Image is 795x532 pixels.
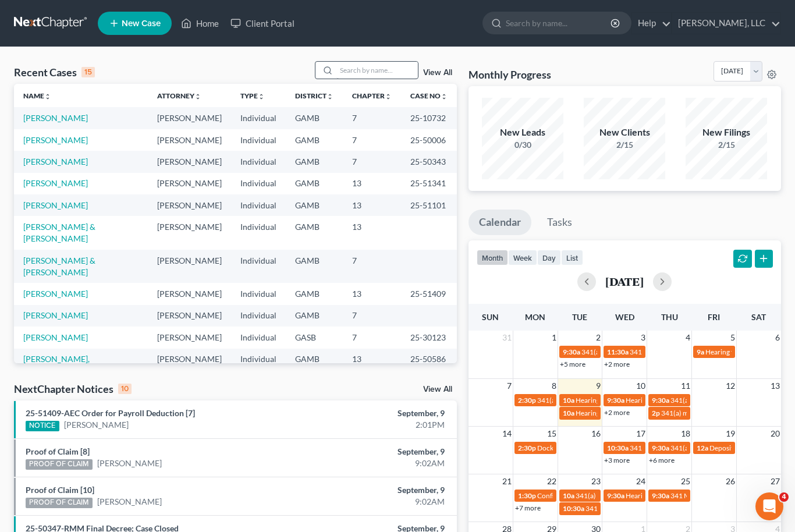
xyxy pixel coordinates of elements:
[23,222,95,243] a: [PERSON_NAME] & [PERSON_NAME]
[551,379,558,393] span: 8
[23,310,88,320] a: [PERSON_NAME]
[560,360,585,368] a: +5 more
[590,474,602,488] span: 23
[231,173,286,194] td: Individual
[313,419,445,431] div: 2:01PM
[774,331,781,345] span: 6
[482,139,563,151] div: 0/30
[401,129,457,151] td: 25-50006
[630,347,742,356] span: 341(a) meeting for [PERSON_NAME]
[44,93,51,100] i: unfold_more
[670,396,783,405] span: 341(a) meeting for [PERSON_NAME]
[286,349,343,382] td: GAMB
[607,444,629,452] span: 10:30a
[482,312,499,322] span: Sun
[231,216,286,249] td: Individual
[23,157,88,166] a: [PERSON_NAME]
[231,349,286,382] td: Individual
[581,347,694,356] span: 341(a) meeting for [PERSON_NAME]
[343,151,401,172] td: 7
[551,331,558,345] span: 1
[148,194,231,216] td: [PERSON_NAME]
[148,107,231,129] td: [PERSON_NAME]
[286,327,343,348] td: GASB
[626,491,716,500] span: Hearing for [PERSON_NAME]
[343,349,401,382] td: 13
[326,93,333,100] i: unfold_more
[584,139,665,151] div: 2/15
[725,427,736,441] span: 19
[343,216,401,249] td: 13
[148,327,231,348] td: [PERSON_NAME]
[286,151,343,172] td: GAMB
[469,68,551,81] h3: Monthly Progress
[469,210,531,235] a: Calendar
[286,107,343,129] td: GAMB
[537,396,650,405] span: 341(a) meeting for [PERSON_NAME]
[231,327,286,348] td: Individual
[725,474,736,488] span: 26
[231,107,286,129] td: Individual
[635,474,647,488] span: 24
[26,408,195,418] a: 25-51409-AEC Order for Payroll Deduction [7]
[286,305,343,327] td: GAMB
[286,173,343,194] td: GAMB
[423,69,452,77] a: View All
[672,13,780,34] a: [PERSON_NAME], LLC
[194,93,201,100] i: unfold_more
[632,13,671,34] a: Help
[769,379,781,393] span: 13
[769,474,781,488] span: 27
[604,360,630,368] a: +2 more
[313,446,445,457] div: September, 9
[561,250,583,265] button: list
[680,427,691,441] span: 18
[607,396,624,405] span: 9:30a
[595,379,602,393] span: 9
[755,492,783,520] iframe: Intercom live chat
[680,379,691,393] span: 11
[175,13,225,34] a: Home
[14,382,132,396] div: NextChapter Notices
[576,409,666,417] span: Hearing for [PERSON_NAME]
[576,491,688,500] span: 341(a) meeting for [PERSON_NAME]
[640,331,647,345] span: 3
[501,474,513,488] span: 21
[122,19,161,28] span: New Case
[352,91,392,100] a: Chapterunfold_more
[779,492,789,502] span: 4
[477,250,508,265] button: month
[680,474,691,488] span: 25
[343,107,401,129] td: 7
[313,496,445,508] div: 9:02AM
[343,250,401,283] td: 7
[576,396,666,405] span: Hearing for [PERSON_NAME]
[652,409,660,417] span: 2p
[725,379,736,393] span: 12
[585,504,698,513] span: 341(a) meeting for [PERSON_NAME]
[148,283,231,304] td: [PERSON_NAME]
[508,250,537,265] button: week
[148,129,231,151] td: [PERSON_NAME]
[697,444,708,452] span: 12a
[506,379,513,393] span: 7
[401,107,457,129] td: 25-10732
[482,126,563,139] div: New Leads
[148,250,231,283] td: [PERSON_NAME]
[23,135,88,145] a: [PERSON_NAME]
[501,331,513,345] span: 31
[23,289,88,299] a: [PERSON_NAME]
[343,327,401,348] td: 7
[258,93,265,100] i: unfold_more
[441,93,448,100] i: unfold_more
[649,456,675,464] a: +6 more
[515,503,541,512] a: +7 more
[401,151,457,172] td: 25-50343
[607,491,624,500] span: 9:30a
[148,151,231,172] td: [PERSON_NAME]
[546,427,558,441] span: 15
[286,194,343,216] td: GAMB
[148,173,231,194] td: [PERSON_NAME]
[563,491,574,500] span: 10a
[546,474,558,488] span: 22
